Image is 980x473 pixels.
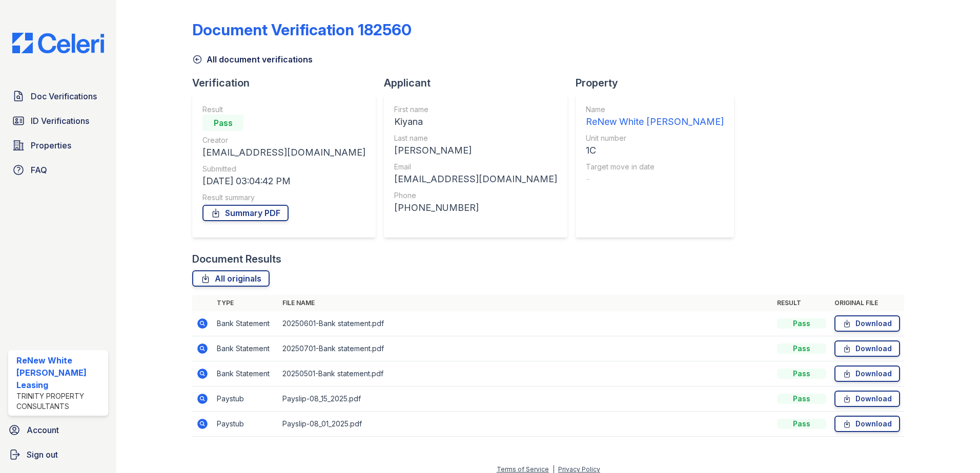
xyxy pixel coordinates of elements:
[777,318,826,329] div: Pass
[834,391,900,407] a: Download
[202,115,243,131] div: Pass
[27,424,59,436] span: Account
[278,412,773,437] td: Payslip-08_01_2025.pdf
[586,115,724,129] div: ReNew White [PERSON_NAME]
[213,295,278,311] th: Type
[31,139,71,152] span: Properties
[213,336,278,361] td: Bank Statement
[192,53,313,66] a: All document verifications
[586,133,724,143] div: Unit number
[497,465,549,473] a: Terms of Service
[4,444,112,465] a: Sign out
[4,420,112,440] a: Account
[213,361,278,386] td: Bank Statement
[8,135,108,156] a: Properties
[278,295,773,311] th: File name
[278,311,773,336] td: 20250601-Bank statement.pdf
[213,412,278,437] td: Paystub
[834,416,900,432] a: Download
[31,90,97,102] span: Doc Verifications
[830,295,904,311] th: Original file
[558,465,600,473] a: Privacy Policy
[553,465,555,473] div: |
[394,162,557,172] div: Email
[278,386,773,412] td: Payslip-08_15_2025.pdf
[773,295,830,311] th: Result
[834,340,900,357] a: Download
[192,252,281,266] div: Document Results
[394,190,557,201] div: Phone
[586,172,724,186] div: -
[394,172,557,186] div: [EMAIL_ADDRESS][DOMAIN_NAME]
[586,104,724,129] a: Name ReNew White [PERSON_NAME]
[777,343,826,354] div: Pass
[192,20,412,39] div: Document Verification 182560
[192,270,270,287] a: All originals
[202,174,365,188] div: [DATE] 03:04:42 PM
[202,164,365,174] div: Submitted
[27,448,58,461] span: Sign out
[777,394,826,404] div: Pass
[394,201,557,215] div: [PHONE_NUMBER]
[8,111,108,131] a: ID Verifications
[384,76,576,90] div: Applicant
[586,143,724,158] div: 1C
[31,164,47,176] span: FAQ
[202,192,365,203] div: Result summary
[576,76,742,90] div: Property
[777,419,826,429] div: Pass
[834,315,900,332] a: Download
[31,115,89,127] span: ID Verifications
[394,143,557,158] div: [PERSON_NAME]
[8,86,108,106] a: Doc Verifications
[777,369,826,379] div: Pass
[834,365,900,382] a: Download
[202,205,289,221] a: Summary PDF
[202,145,365,160] div: [EMAIL_ADDRESS][DOMAIN_NAME]
[202,104,365,115] div: Result
[394,104,557,115] div: First name
[8,160,108,180] a: FAQ
[16,391,104,412] div: Trinity Property Consultants
[278,361,773,386] td: 20250501-Bank statement.pdf
[16,354,104,391] div: ReNew White [PERSON_NAME] Leasing
[213,311,278,336] td: Bank Statement
[586,104,724,115] div: Name
[4,33,112,53] img: CE_Logo_Blue-a8612792a0a2168367f1c8372b55b34899dd931a85d93a1a3d3e32e68fde9ad4.png
[202,135,365,145] div: Creator
[278,336,773,361] td: 20250701-Bank statement.pdf
[394,115,557,129] div: Kiyana
[586,162,724,172] div: Target move in date
[192,76,384,90] div: Verification
[213,386,278,412] td: Paystub
[394,133,557,143] div: Last name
